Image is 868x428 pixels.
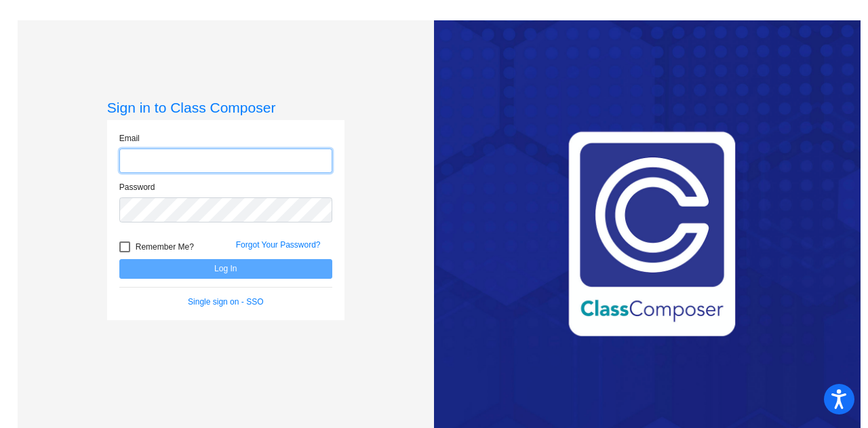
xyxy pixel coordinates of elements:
[236,240,321,250] a: Forgot Your Password?
[136,239,194,255] span: Remember Me?
[188,297,263,307] a: Single sign on - SSO
[119,259,332,279] button: Log In
[119,181,155,193] label: Password
[119,132,140,144] label: Email
[107,99,344,116] h3: Sign in to Class Composer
